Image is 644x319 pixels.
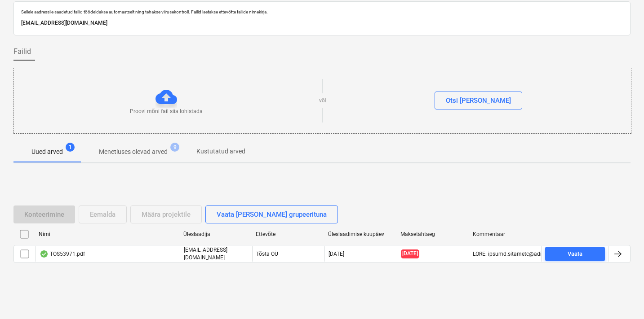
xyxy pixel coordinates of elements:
[40,250,85,258] div: TOS53971.pdf
[130,108,203,115] p: Proovi mõni fail siia lohistada
[13,46,31,57] span: Failid
[205,205,338,223] button: Vaata [PERSON_NAME] grupeerituna
[39,231,176,237] div: Nimi
[217,209,327,220] div: Vaata [PERSON_NAME] grupeerituna
[328,231,393,237] div: Üleslaadimise kuupäev
[13,68,631,134] div: Proovi mõni fail siia lohistadavõiOtsi [PERSON_NAME]
[184,246,249,262] p: [EMAIL_ADDRESS][DOMAIN_NAME]
[568,249,582,259] div: Vaata
[319,97,326,105] p: või
[400,231,466,237] div: Maksetähtaeg
[21,9,623,15] p: Sellele aadressile saadetud failid töödeldakse automaatselt ning tehakse viirusekontroll. Failid ...
[40,250,49,258] div: Andmed failist loetud
[66,143,75,152] span: 1
[183,231,249,237] div: Üleslaadija
[252,246,324,262] div: Tõsta OÜ
[170,143,179,152] span: 9
[545,247,605,261] button: Vaata
[21,18,623,28] p: [EMAIL_ADDRESS][DOMAIN_NAME]
[196,147,245,156] p: Kustutatud arved
[473,231,538,237] div: Kommentaar
[446,95,511,106] div: Otsi [PERSON_NAME]
[256,231,321,237] div: Ettevõte
[99,147,168,157] p: Menetluses olevad arved
[401,249,419,258] span: [DATE]
[435,92,522,109] button: Otsi [PERSON_NAME]
[31,147,63,157] p: Uued arved
[329,251,344,257] div: [DATE]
